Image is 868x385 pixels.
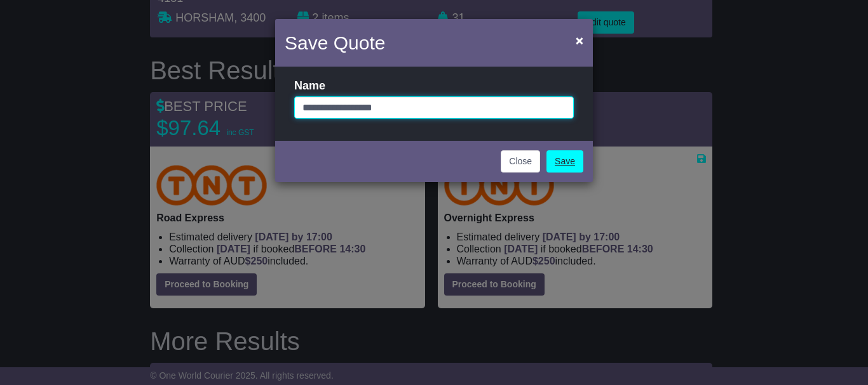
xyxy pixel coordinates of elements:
button: Close [569,27,590,53]
label: Name [294,79,325,93]
h4: Save Quote [285,29,385,57]
span: × [576,33,583,48]
a: Save [546,150,583,173]
button: Close [501,150,540,173]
